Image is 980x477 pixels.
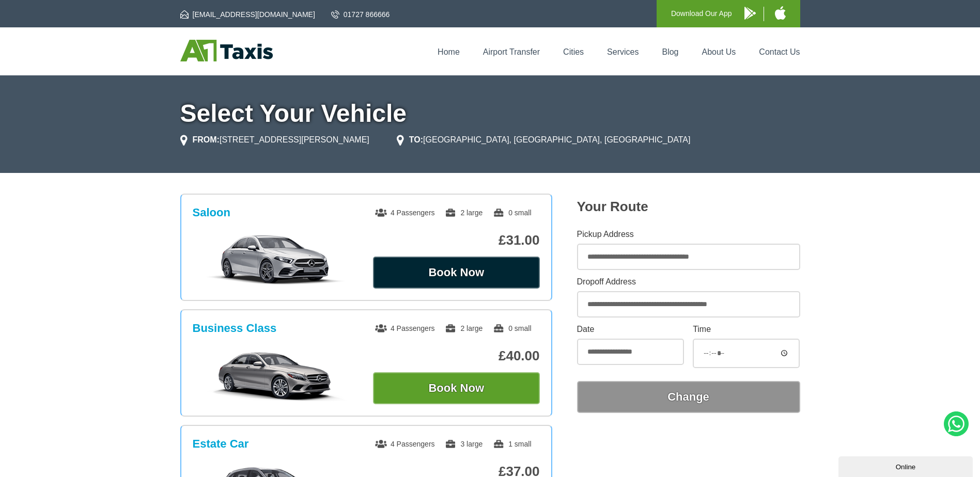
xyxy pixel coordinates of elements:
a: Airport Transfer [483,47,540,56]
a: Home [438,47,460,56]
span: 4 Passengers [375,440,435,448]
img: A1 Taxis iPhone App [775,6,786,20]
img: A1 Taxis Android App [744,7,756,20]
img: Business Class [198,349,353,401]
h2: Your Route [577,199,800,215]
a: 01727 866666 [331,9,390,20]
button: Change [577,381,800,413]
img: A1 Taxis St Albans LTD [180,40,273,61]
a: [EMAIL_ADDRESS][DOMAIN_NAME] [180,9,315,20]
button: Book Now [373,257,540,289]
h3: Estate Car [193,437,249,451]
h3: Business Class [193,322,277,335]
a: Cities [563,47,584,56]
h1: Select Your Vehicle [180,101,800,126]
label: Time [693,325,800,333]
label: Date [577,325,684,333]
span: 3 large [445,440,483,448]
button: Book Now [373,372,540,404]
iframe: chat widget [838,454,975,477]
span: 4 Passengers [375,209,435,217]
h3: Saloon [193,206,230,219]
span: 0 small [493,209,531,217]
strong: TO: [409,135,423,144]
a: Services [607,47,639,56]
strong: FROM: [193,135,220,144]
a: Blog [662,47,678,56]
p: £40.00 [373,348,540,364]
li: [STREET_ADDRESS][PERSON_NAME] [180,134,369,146]
label: Pickup Address [577,230,800,239]
span: 1 small [493,440,531,448]
span: 4 Passengers [375,324,435,332]
p: £31.00 [373,232,540,248]
img: Saloon [198,234,353,285]
span: 0 small [493,324,531,332]
li: [GEOGRAPHIC_DATA], [GEOGRAPHIC_DATA], [GEOGRAPHIC_DATA] [397,134,691,146]
a: About Us [702,47,736,56]
span: 2 large [445,324,483,332]
span: 2 large [445,209,483,217]
a: Contact Us [759,47,800,56]
label: Dropoff Address [577,278,800,286]
p: Download Our App [671,7,732,20]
